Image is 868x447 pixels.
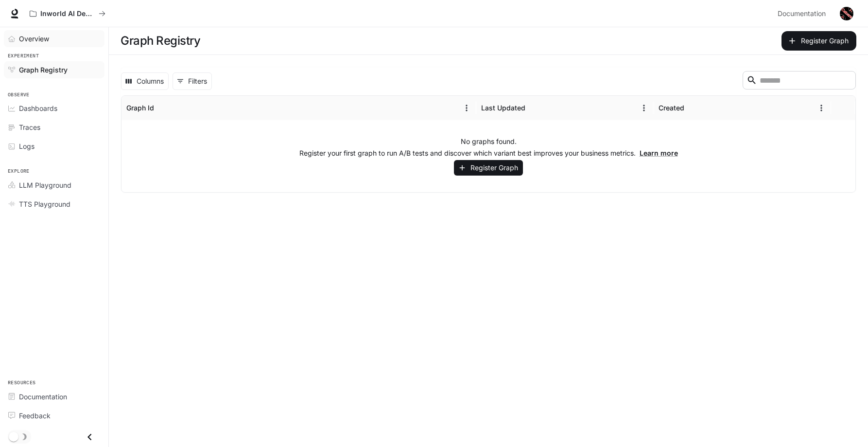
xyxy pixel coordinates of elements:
[454,160,523,176] button: Register Graph
[4,138,104,155] a: Logs
[19,65,68,75] span: Graph Registry
[526,101,541,115] button: Sort
[19,122,40,132] span: Traces
[155,101,170,115] button: Sort
[778,8,826,20] span: Documentation
[637,101,651,115] button: Menu
[781,31,856,51] button: Register Graph
[121,31,200,51] h1: Graph Registry
[814,101,829,115] button: Menu
[25,4,110,23] button: All workspaces
[19,411,51,421] span: Feedback
[4,30,104,47] a: Overview
[19,141,35,151] span: Logs
[9,431,18,442] span: Dark mode toggle
[173,72,212,90] button: Show filters
[299,148,678,158] p: Register your first graph to run A/B tests and discover which variant best improves your business...
[19,34,49,44] span: Overview
[837,4,856,23] button: User avatar
[659,104,684,112] div: Created
[4,388,104,405] a: Documentation
[126,104,154,112] div: Graph Id
[19,103,57,113] span: Dashboards
[840,7,853,20] img: User avatar
[4,196,104,213] a: TTS Playground
[774,4,833,23] a: Documentation
[459,101,474,115] button: Menu
[4,177,104,194] a: LLM Playground
[40,10,95,18] p: Inworld AI Demos
[19,392,67,402] span: Documentation
[19,180,71,190] span: LLM Playground
[19,199,70,209] span: TTS Playground
[461,137,517,146] p: No graphs found.
[121,72,169,90] button: Select columns
[4,119,104,136] a: Traces
[481,104,525,112] div: Last Updated
[743,71,856,91] div: Search
[4,100,104,117] a: Dashboards
[640,149,678,157] a: Learn more
[685,101,700,115] button: Sort
[79,427,101,447] button: Close drawer
[4,407,104,424] a: Feedback
[4,61,104,78] a: Graph Registry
